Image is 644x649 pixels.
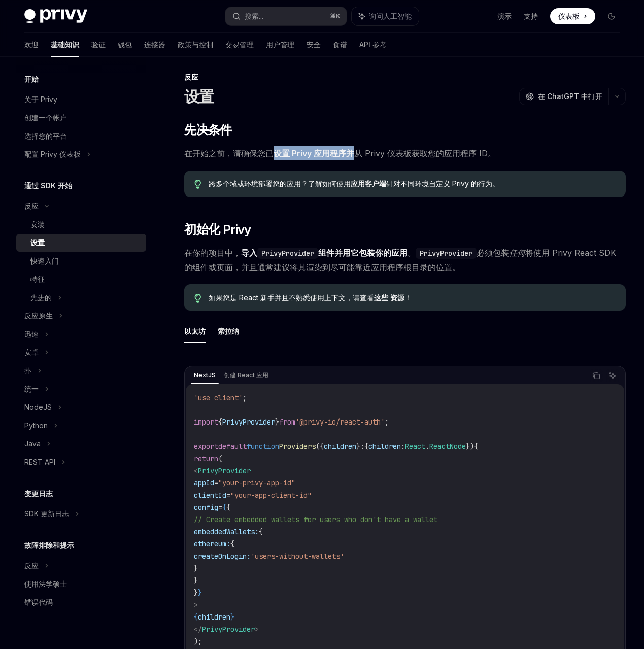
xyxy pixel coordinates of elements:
[307,33,321,57] a: 安全
[24,330,39,338] font: 迅速
[218,478,295,488] span: "your-privy-app-id"
[198,466,251,475] span: PrivyProvider
[429,442,466,451] span: ReactNode
[16,215,146,234] a: 安装
[466,442,474,451] span: })
[360,442,364,451] span: :
[16,575,146,593] a: 使用法学硕士
[24,458,55,466] font: REST API
[369,12,412,20] font: 询问人工智能
[524,12,538,20] font: 支持
[24,579,67,588] font: 使用法学硕士
[509,248,525,258] font: 任何
[390,293,404,302] a: 资源
[24,113,67,122] font: 创建一个帐户
[194,612,198,622] span: {
[194,478,214,488] span: appId
[279,442,316,451] span: Providers
[24,421,48,430] font: Python
[24,489,53,498] font: 变更日志
[374,293,388,302] a: 这些
[247,442,279,451] span: function
[538,92,602,101] font: 在 ChatGPT 中打开
[30,275,45,283] font: 特征
[194,515,437,524] span: // Create embedded wallets for users who don't have a wallet
[405,442,425,451] span: React
[274,148,354,159] a: 设置 Privy 应用程序并
[91,33,106,57] a: 验证
[194,393,243,402] span: 'use client'
[194,417,218,427] span: import
[16,234,146,252] a: 设置
[194,625,202,634] span: </
[209,293,374,302] font: 如果您是 React 新手并且不熟悉使用上下文，请查看
[425,442,429,451] span: .
[251,551,344,561] span: 'users-without-wallets'
[330,12,336,20] font: ⌘
[118,40,132,49] font: 钱包
[194,539,230,548] span: ethereum:
[218,319,239,343] button: 索拉纳
[218,454,222,463] span: (
[218,417,222,427] span: {
[24,33,39,57] a: 欢迎
[184,148,274,158] font: 在开始之前，请确保您已
[24,40,39,49] font: 欢迎
[178,33,213,57] a: 政策与控制
[24,348,39,356] font: 安卓
[24,181,72,190] font: 通过 SDK 开始
[184,73,198,81] font: 反应
[225,40,254,49] font: 交易管理
[257,248,318,259] code: PrivyProvider
[225,33,254,57] a: 交易管理
[230,491,312,500] span: "your-app-client-id"
[194,180,201,189] svg: 提示
[194,637,202,646] span: );
[550,8,595,24] a: 仪表板
[202,625,255,634] span: PrivyProvider
[30,220,45,229] font: 安装
[24,439,41,448] font: Java
[275,417,279,427] span: }
[374,293,388,302] font: 这些
[324,442,356,451] span: children
[24,95,57,104] font: 关于 Privy
[194,564,198,573] span: }
[144,40,165,49] font: 连接器
[24,541,74,549] font: 故障排除和提示
[16,90,146,109] a: 关于 Privy
[333,40,347,49] font: 食谱
[497,12,512,20] font: 演示
[194,442,218,451] span: export
[356,442,360,451] span: }
[218,327,239,335] font: 索拉纳
[184,122,232,137] font: 先决条件
[352,7,419,25] button: 询问人工智能
[24,202,39,210] font: 反应
[477,248,509,258] font: 必须包装
[266,33,294,57] a: 用户管理
[194,294,201,303] svg: 提示
[354,148,496,158] font: 从 Privy 仪表板获取您的应用程序 ID。
[194,576,198,585] span: }
[222,417,275,427] span: PrivyProvider
[30,256,59,265] font: 快速入门
[24,403,52,411] font: NodeJS
[24,75,39,83] font: 开始
[184,327,206,335] font: 以太坊
[351,179,386,188] a: 应用客户端
[603,8,620,24] button: 切换暗模式
[51,33,79,57] a: 基础知识
[259,527,263,536] span: {
[184,87,214,106] font: 设置
[30,293,52,302] font: 先进的
[316,442,324,451] span: ({
[24,509,69,518] font: SDK 更新日志
[401,442,405,451] span: :
[307,40,321,49] font: 安全
[243,393,247,402] span: ;
[266,40,294,49] font: 用户管理
[279,417,295,427] span: from
[24,366,31,375] font: 扑
[24,150,81,158] font: 配置 Privy 仪表板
